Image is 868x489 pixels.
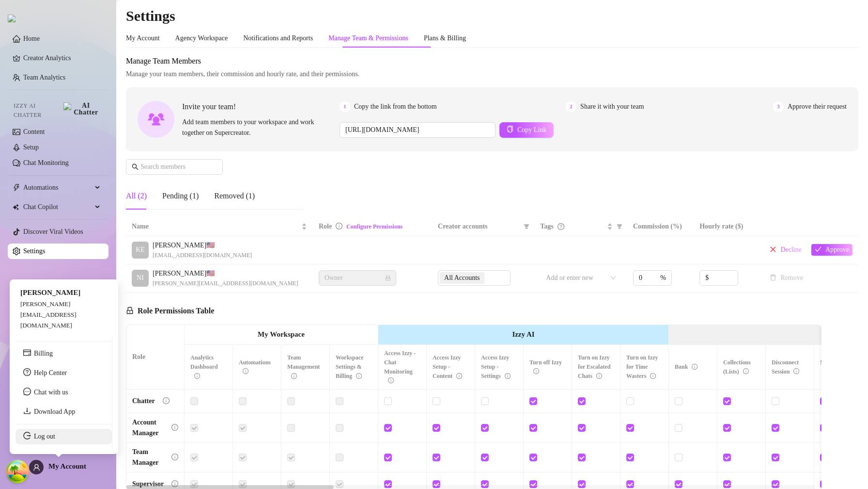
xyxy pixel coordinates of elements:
span: Chat with us [34,389,68,396]
span: info-circle [505,373,511,379]
a: Chat Monitoring [23,159,69,166]
h5: Role Permissions Table [126,305,214,317]
span: message [23,388,31,395]
span: info-circle [596,373,602,379]
a: Download App [34,408,75,415]
span: NI [137,273,144,283]
div: Agency Workspace [175,33,228,44]
input: Search members [140,162,209,172]
span: Izzy AI Chatter [14,101,60,120]
span: info-circle [163,397,170,404]
span: Workspace Settings & Billing [336,354,363,379]
a: Team Analytics [23,74,65,81]
span: Access Izzy Setup - Settings [481,354,511,379]
div: Manage Team & Permissions [328,33,408,44]
span: filter [522,219,531,234]
span: Add team members to your workspace and work together on Supercreator. [182,117,336,138]
span: Mass Message [820,359,855,375]
span: My Account [48,462,86,470]
div: My Account [126,33,160,44]
th: Name [126,217,313,236]
span: info-circle [456,373,462,379]
span: info-circle [194,373,200,379]
th: Hourly rate ($) [694,217,760,236]
span: search [132,163,139,170]
span: filter [617,224,622,229]
span: [PERSON_NAME] [20,289,80,296]
a: Setup [23,144,39,151]
span: info-circle [291,373,297,379]
span: thunderbolt [13,184,20,192]
a: Creator Analytics [23,50,101,66]
span: Access Izzy Setup - Content [433,354,462,379]
span: Copy the link from the bottom [354,101,437,112]
span: Invite your team! [182,100,340,113]
span: 1 [340,101,350,112]
a: Settings [23,247,45,255]
span: Access Izzy - Chat Monitoring [384,350,416,384]
span: Owner [325,271,390,285]
span: Approve their request [788,101,847,112]
span: Analytics Dashboard [190,354,218,379]
span: info-circle [692,364,697,370]
span: [PERSON_NAME] 🇺🇸 [153,268,298,279]
div: Chatter [132,396,155,407]
a: Log out [34,433,55,440]
th: Commission (%) [627,217,694,236]
span: [EMAIL_ADDRESS][DOMAIN_NAME] [153,251,252,260]
span: KE [136,244,145,255]
span: Disconnect Session [772,359,799,375]
span: info-circle [243,368,248,374]
span: info-circle [171,454,178,460]
span: filter [615,219,624,234]
a: Content [23,128,45,135]
span: [PERSON_NAME] 🇺🇸 [153,240,252,251]
span: Manage Team Members [126,55,858,67]
div: Team Manager [132,447,164,468]
li: Log out [15,429,112,444]
span: Creator accounts [438,221,520,232]
button: Copy Link [499,122,554,138]
span: Automations [23,180,92,196]
li: Billing [15,346,112,361]
h2: Settings [126,7,858,25]
div: Pending (1) [162,190,199,202]
span: info-circle [171,424,178,431]
span: question-circle [558,223,564,230]
span: Turn on Izzy for Time Wasters [626,354,658,379]
span: Turn on Izzy for Escalated Chats [578,354,610,379]
strong: Izzy AI [512,330,534,338]
a: Discover Viral Videos [23,228,83,235]
span: Share it with your team [580,101,644,112]
span: info-circle [388,377,394,383]
button: Approve [811,244,852,256]
a: Configure Permissions [346,223,403,230]
span: Role [319,223,332,230]
span: user [33,464,40,471]
span: Chat Copilot [23,199,92,215]
span: Turn off Izzy [529,359,562,375]
span: 2 [566,101,576,112]
span: Approve [825,246,849,254]
span: Bank [675,363,697,370]
span: copy [507,126,513,132]
span: info-circle [356,373,362,379]
div: Removed (1) [214,190,255,202]
span: filter [524,224,529,229]
a: Help Center [34,369,67,376]
div: All (2) [126,190,147,202]
th: Role [126,325,185,390]
span: Tags [540,221,554,232]
img: AI Chatter [63,102,101,116]
span: Manage your team members, their commission and hourly rate, and their permissions. [126,69,858,80]
span: Decline [780,246,802,254]
span: info-circle [793,368,799,374]
div: Notifications and Reports [243,33,313,44]
span: 3 [773,101,784,112]
span: info-circle [171,480,178,487]
div: Plans & Billing [424,33,466,44]
a: Billing [34,350,53,357]
span: lock [126,307,134,314]
strong: My Workspace [258,330,305,338]
span: Automations [239,359,271,375]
